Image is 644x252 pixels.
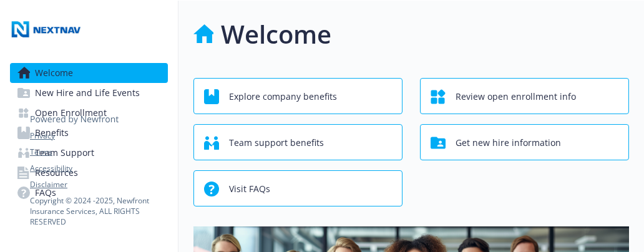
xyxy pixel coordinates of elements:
a: Terms [30,147,167,158]
a: Team Support [10,143,168,163]
button: Get new hire information [420,124,629,160]
span: Team support benefits [229,131,324,155]
span: Visit FAQs [229,177,270,201]
span: Welcome [35,63,73,83]
a: Benefits [10,123,168,143]
button: Explore company benefits [193,78,402,114]
a: Welcome [10,63,168,83]
a: Privacy [30,130,167,142]
p: Copyright © 2024 - 2025 , Newfront Insurance Services, ALL RIGHTS RESERVED [30,195,167,227]
a: Resources [10,163,168,183]
h1: Welcome [221,16,331,53]
button: Team support benefits [193,124,402,160]
a: Open Enrollment [10,103,168,123]
span: Explore company benefits [229,85,337,109]
span: Get new hire information [456,131,561,155]
button: Visit FAQs [193,170,402,206]
span: New Hire and Life Events [35,83,140,103]
a: Disclaimer [30,179,167,190]
a: New Hire and Life Events [10,83,168,103]
span: Review open enrollment info [456,85,576,109]
button: Review open enrollment info [420,78,629,114]
a: FAQs [10,183,168,203]
a: Accessibility [30,163,167,174]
